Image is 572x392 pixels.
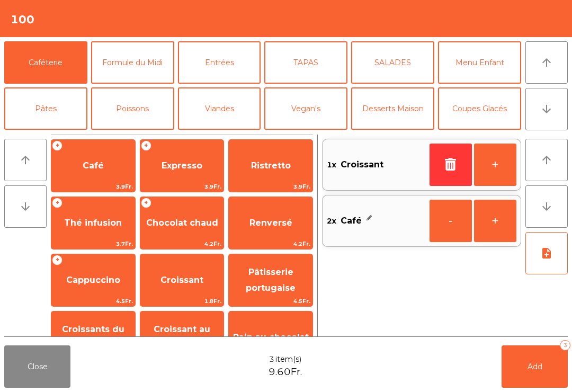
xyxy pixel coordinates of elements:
[269,354,274,365] span: 3
[525,185,568,228] button: arrow_downward
[4,139,47,181] button: arrow_upward
[52,198,62,208] span: +
[438,41,521,84] button: Menu Enfant
[502,345,568,388] button: Add3
[83,161,104,171] span: Café
[525,232,568,274] button: note_add
[233,332,309,342] span: Pain au chocolat
[430,200,472,242] button: -
[19,200,32,213] i: arrow_downward
[52,255,62,265] span: +
[4,345,70,388] button: Close
[91,87,174,130] button: Poissons
[162,161,202,171] span: Expresso
[525,139,568,181] button: arrow_upward
[474,200,516,242] button: +
[264,41,347,84] button: TAPAS
[269,365,302,379] span: 9.60Fr.
[4,41,87,84] button: Caféterie
[341,213,362,229] span: Café
[178,87,261,130] button: Viandes
[229,182,312,192] span: 3.9Fr.
[62,324,124,350] span: Croissants du Porto
[251,161,291,171] span: Ristretto
[140,239,224,249] span: 4.2Fr.
[146,218,218,228] span: Chocolat chaud
[275,354,301,365] span: item(s)
[178,41,261,84] button: Entrées
[229,296,312,306] span: 4.5Fr.
[160,275,203,285] span: Croissant
[525,41,568,84] button: arrow_upward
[11,12,34,28] h4: 100
[141,140,151,151] span: +
[246,267,296,293] span: Pâtisserie portugaise
[52,140,62,151] span: +
[19,154,32,166] i: arrow_upward
[154,324,210,350] span: Croissant au chocolat pt
[51,182,135,192] span: 3.9Fr.
[560,340,570,351] div: 3
[64,218,122,228] span: Thé infusion
[327,157,336,173] span: 1x
[140,296,224,306] span: 1.8Fr.
[474,144,516,186] button: +
[4,185,47,228] button: arrow_downward
[229,239,312,249] span: 4.2Fr.
[540,103,553,115] i: arrow_downward
[141,198,151,208] span: +
[51,239,135,249] span: 3.7Fr.
[540,247,553,260] i: note_add
[249,218,292,228] span: Renversé
[540,154,553,166] i: arrow_upward
[341,157,383,173] span: Croissant
[264,87,347,130] button: Vegan's
[51,296,135,306] span: 4.5Fr.
[438,87,521,130] button: Coupes Glacés
[140,182,224,192] span: 3.9Fr.
[4,87,87,130] button: Pâtes
[525,88,568,130] button: arrow_downward
[66,275,120,285] span: Cappuccino
[540,200,553,213] i: arrow_downward
[351,87,434,130] button: Desserts Maison
[540,56,553,69] i: arrow_upward
[91,41,174,84] button: Formule du Midi
[528,362,542,371] span: Add
[327,213,336,229] span: 2x
[351,41,434,84] button: SALADES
